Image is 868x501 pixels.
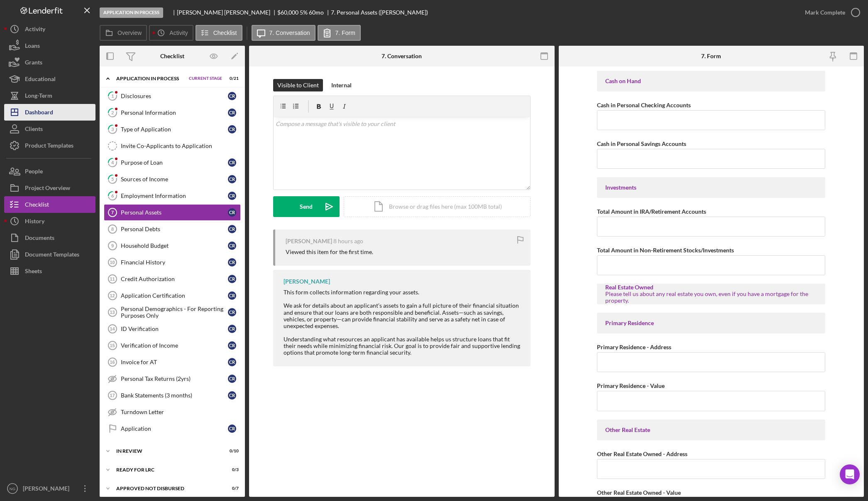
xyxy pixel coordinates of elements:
div: Invite Co-Applicants to Application [121,143,240,149]
div: We ask for details about an applicant’s assets to gain a full picture of their financial situatio... [284,302,522,329]
label: Primary Residence - Value [597,382,665,389]
div: Checklist [25,196,49,215]
div: Long-Term [25,87,52,106]
div: C R [228,242,236,250]
tspan: 2 [111,110,114,115]
label: Cash in Personal Checking Accounts [597,101,691,109]
div: Bank Statements (3 months) [121,392,228,399]
a: Documents [4,230,95,246]
button: Sheets [4,263,95,279]
tspan: 9 [111,243,114,248]
div: Viewed this item for the first time. [286,249,373,255]
span: Current Stage [189,76,222,81]
div: Project Overview [25,180,70,198]
a: 11Credit AuthorizationCR [104,271,241,287]
div: 0 / 3 [224,467,239,472]
div: Approved Not Disbursed [116,486,218,491]
button: Clients [4,121,95,137]
div: C R [228,109,236,117]
div: C R [228,208,236,217]
button: Send [273,196,340,217]
button: Grants [4,54,95,71]
tspan: 13 [110,310,115,315]
div: Personal Tax Returns (2yrs) [121,375,228,382]
div: Disclosures [121,93,228,99]
div: Document Templates [25,246,79,265]
a: 6Employment InformationCR [104,188,241,204]
tspan: 11 [110,276,115,281]
div: Documents [25,230,54,248]
label: 7. Form [335,30,355,36]
a: Personal Tax Returns (2yrs)CR [104,370,241,387]
tspan: 12 [110,293,115,298]
label: Overview [117,30,142,36]
div: [PERSON_NAME] [PERSON_NAME] [177,9,277,16]
tspan: 16 [110,360,115,365]
div: C R [228,375,236,383]
div: 60 mo [309,9,324,16]
button: Long-Term [4,87,95,104]
div: Educational [25,71,56,89]
div: 7. Form [701,53,721,59]
tspan: 10 [110,260,115,265]
div: [PERSON_NAME] [284,278,330,285]
a: 7Personal AssetsCR [104,204,241,221]
button: Activity [4,21,95,37]
a: 1DisclosuresCR [104,88,241,104]
a: 2Personal InformationCR [104,104,241,121]
div: Dashboard [25,104,53,123]
div: C R [228,158,236,167]
div: Activity [25,21,45,39]
a: People [4,163,95,180]
button: 7. Conversation [252,25,315,41]
button: NG[PERSON_NAME] [4,480,95,497]
label: 7. Conversation [269,30,310,36]
div: Other Real Estate [605,427,817,433]
tspan: 1 [111,93,114,99]
div: Visible to Client [277,79,319,91]
div: Clients [25,121,43,139]
div: Personal Demographics - For Reporting Purposes Only [121,306,228,319]
div: Application In Process [100,7,163,18]
text: NG [10,486,15,491]
a: Document Templates [4,246,95,263]
button: 7. Form [318,25,361,41]
a: 3Type of ApplicationCR [104,121,241,138]
div: Personal Information [121,109,228,116]
div: 0 / 21 [224,76,239,81]
a: 9Household BudgetCR [104,237,241,254]
button: Checklist [4,196,95,213]
div: Mark Complete [805,4,845,21]
div: C R [228,125,236,133]
div: Purpose of Loan [121,159,228,166]
div: Employment Information [121,193,228,199]
a: 13Personal Demographics - For Reporting Purposes OnlyCR [104,304,241,321]
span: $60,000 [277,9,298,16]
button: Internal [327,79,356,91]
div: Household Budget [121,242,228,249]
div: C R [228,192,236,200]
div: In Review [116,449,218,454]
label: Checklist [213,30,237,36]
a: Educational [4,71,95,87]
tspan: 17 [110,393,115,398]
div: 0 / 10 [224,449,239,454]
div: Open Intercom Messenger [840,464,860,484]
div: C R [228,225,236,233]
div: Send [300,196,313,217]
button: Overview [100,25,147,41]
button: Mark Complete [797,4,864,21]
div: C R [228,308,236,316]
div: Sheets [25,263,42,281]
div: Real Estate Owned [605,284,817,291]
div: Cash on Hand [605,78,817,84]
div: Personal Assets [121,209,228,216]
a: Invite Co-Applicants to Application [104,138,241,154]
a: 5Sources of IncomeCR [104,171,241,188]
div: C R [228,358,236,366]
div: C R [228,258,236,267]
button: History [4,213,95,230]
